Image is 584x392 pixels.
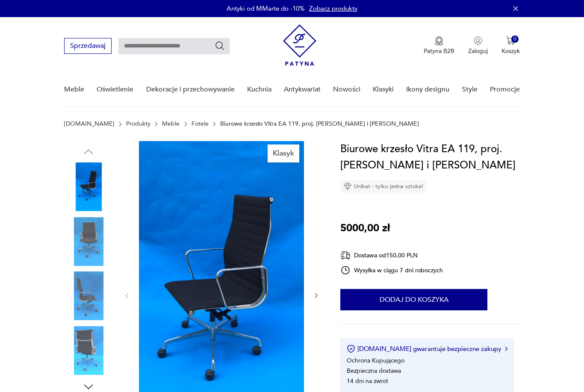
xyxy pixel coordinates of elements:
[468,47,488,55] p: Zaloguj
[435,36,443,46] img: Ikona medalu
[506,36,515,45] img: Ikona koszyka
[64,217,113,266] img: Zdjęcie produktu Biurowe krzesło Vitra EA 119, proj. Charles i Ray Eames
[215,41,225,51] button: Szukaj
[97,73,133,106] a: Oświetlenie
[347,345,507,353] button: [DOMAIN_NAME] gwarantuje bezpieczne zakupy
[268,144,299,162] div: Klasyk
[347,345,355,353] img: Ikona certyfikatu
[347,377,388,385] li: 14 dni na zwrot
[283,24,316,66] img: Patyna - sklep z meblami i dekoracjami vintage
[373,73,394,106] a: Klasyki
[227,4,305,13] p: Antyki od MMarte do -10%
[424,36,454,55] a: Ikona medaluPatyna B2B
[511,35,519,43] div: 0
[340,250,443,261] div: Dostawa od 150,00 PLN
[146,73,235,106] a: Dekoracje i przechowywanie
[340,265,443,275] div: Wysyłka w ciągu 7 dni roboczych
[468,36,488,55] button: Zaloguj
[126,121,150,127] a: Produkty
[64,73,84,106] a: Meble
[424,47,454,55] p: Patyna B2B
[424,36,454,55] button: Patyna B2B
[344,183,351,190] img: Ikona diamentu
[192,121,209,127] a: Fotele
[340,141,522,174] h1: Biurowe krzesło Vitra EA 119, proj. [PERSON_NAME] i [PERSON_NAME]
[347,357,404,365] li: Ochrona Kupującego
[64,326,113,375] img: Zdjęcie produktu Biurowe krzesło Vitra EA 119, proj. Charles i Ray Eames
[64,162,113,211] img: Zdjęcie produktu Biurowe krzesło Vitra EA 119, proj. Charles i Ray Eames
[64,271,113,320] img: Zdjęcie produktu Biurowe krzesło Vitra EA 119, proj. Charles i Ray Eames
[347,367,401,375] li: Bezpieczna dostawa
[162,121,180,127] a: Meble
[340,180,427,193] div: Unikat - tylko jedna sztuka!
[64,44,112,50] a: Sprzedawaj
[501,47,520,55] p: Koszyk
[64,38,112,54] button: Sprzedawaj
[490,73,520,106] a: Promocje
[340,220,390,236] p: 5000,00 zł
[501,36,520,55] button: 0Koszyk
[220,121,419,127] p: Biurowe krzesło Vitra EA 119, proj. [PERSON_NAME] i [PERSON_NAME]
[406,73,449,106] a: Ikony designu
[340,250,351,261] img: Ikona dostawy
[247,73,271,106] a: Kuchnia
[462,73,478,106] a: Style
[505,347,507,351] img: Ikona strzałki w prawo
[284,73,321,106] a: Antykwariat
[309,4,357,13] a: Zobacz produkty
[474,36,482,45] img: Ikonka użytkownika
[333,73,360,106] a: Nowości
[340,289,487,310] button: Dodaj do koszyka
[64,121,114,127] a: [DOMAIN_NAME]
